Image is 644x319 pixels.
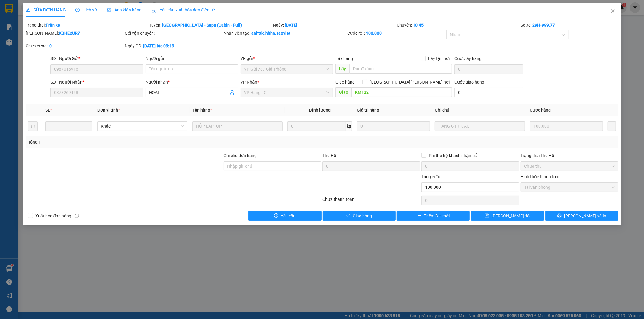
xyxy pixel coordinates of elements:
div: Gói vận chuyển: [125,30,223,36]
b: XBHE2UR7 [59,31,80,36]
input: Ghi chú đơn hàng [224,161,322,171]
input: Cước lấy hàng [454,64,523,74]
input: Dọc đường [349,64,452,74]
b: 0 [49,43,52,48]
span: save [485,213,489,218]
b: Trên xe [46,23,60,27]
span: Thêm ĐH mới [424,213,450,219]
label: Cước lấy hàng [454,56,482,61]
span: Định lượng [309,108,331,112]
button: checkGiao hàng [323,211,396,221]
span: close [610,9,615,14]
span: Thu Hộ [322,153,336,158]
label: Cước giao hàng [454,80,484,84]
span: [PERSON_NAME] và In [564,213,606,219]
div: Số xe: [520,22,619,28]
span: [GEOGRAPHIC_DATA][PERSON_NAME] nơi [367,79,452,85]
span: VP Hàng LC [244,88,330,97]
span: VP Nhận [241,80,258,84]
label: Ghi chú đơn hàng [224,153,257,158]
span: kg [346,121,352,131]
input: 0 [530,121,603,131]
span: exclamation-circle [274,213,278,218]
div: [PERSON_NAME]: [26,30,123,36]
div: Tuyến: [149,22,273,28]
span: Xuất hóa đơn hàng [33,213,74,219]
span: edit [26,8,30,12]
span: Giá trị hàng [357,108,379,112]
span: Tên hàng [192,108,212,112]
div: Cước rồi : [347,30,445,36]
span: Ảnh kiện hàng [107,8,142,12]
b: [DATE] [285,23,298,27]
div: Chưa cước : [26,43,123,49]
span: Chưa thu [524,162,615,171]
div: Người nhận [146,79,238,85]
button: plusThêm ĐH mới [397,211,470,221]
input: 0 [357,121,430,131]
div: Trạng thái: [25,22,149,28]
span: info-circle [75,214,79,218]
span: SỬA ĐƠN HÀNG [26,8,66,12]
span: Yêu cầu xuất hóa đơn điện tử [151,8,215,12]
span: Cước hàng [530,108,551,112]
button: exclamation-circleYêu cầu [248,211,322,221]
label: Hình thức thanh toán [521,174,561,179]
span: user-add [230,90,235,95]
span: VP Gửi 787 Giải Phóng [244,65,330,74]
span: Giao hàng [335,80,355,84]
div: Người gửi [146,55,238,62]
span: Tổng cước [421,174,441,179]
input: Cước giao hàng [454,88,523,97]
th: Ghi chú [432,104,527,116]
input: VD: Bàn, Ghế [192,121,283,131]
div: Ngày: [273,22,396,28]
input: Ghi Chú [435,121,525,131]
button: printer[PERSON_NAME] và In [545,211,618,221]
span: Yêu cầu [281,213,296,219]
span: Tại văn phòng [524,183,615,192]
div: Nhân viên tạo: [224,30,346,36]
input: Dọc đường [351,87,452,97]
div: SĐT Người Nhận [50,79,143,85]
span: Lấy hàng [335,56,353,61]
div: Ngày GD: [125,43,223,49]
button: Close [604,3,621,20]
div: Tổng: 1 [28,139,248,145]
span: Phí thu hộ khách nhận trả [426,152,480,159]
b: [DATE] lúc 09:19 [143,43,174,48]
div: Chuyến: [396,22,520,28]
button: delete [28,121,38,131]
span: printer [557,213,562,218]
b: 100.000 [366,31,382,36]
span: Giao [335,87,351,97]
span: Lịch sử [75,8,97,12]
span: SL [45,108,50,112]
b: [GEOGRAPHIC_DATA] - Sapa (Cabin - Full) [162,23,242,27]
span: clock-circle [75,8,80,12]
div: SĐT Người Gửi [50,55,143,62]
span: picture [107,8,111,12]
span: Giao hàng [353,213,372,219]
img: icon [151,8,156,13]
div: VP gửi [241,55,333,62]
b: 29H-999.77 [532,23,555,27]
b: anhttk_hhhn.saoviet [252,31,291,36]
div: Trạng thái Thu Hộ [521,152,618,159]
span: Khác [101,122,184,131]
span: [PERSON_NAME] đổi [492,213,530,219]
span: plus [417,213,421,218]
span: Lấy [335,64,349,74]
span: Lấy tận nơi [426,55,452,62]
b: 10:45 [413,23,424,27]
span: check [346,213,351,218]
button: save[PERSON_NAME] đổi [471,211,544,221]
div: Chưa thanh toán [322,196,421,207]
span: Đơn vị tính [97,108,120,112]
button: plus [608,121,616,131]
